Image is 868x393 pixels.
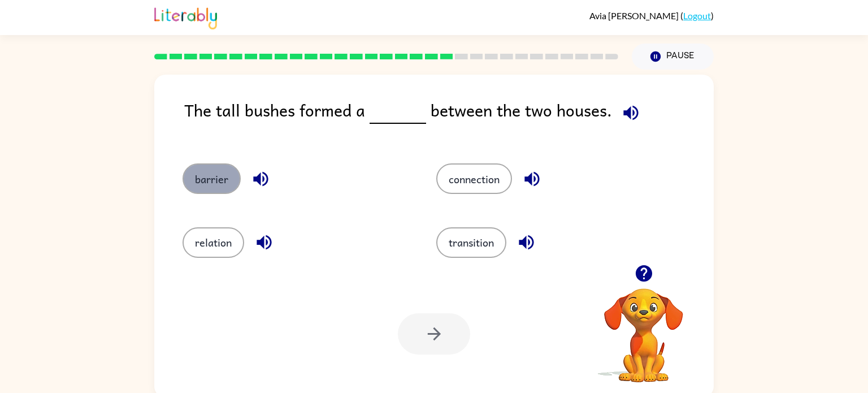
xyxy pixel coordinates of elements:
[436,227,506,258] button: transition
[183,163,241,194] button: barrier
[587,271,700,384] video: Your browser must support playing .mp4 files to use Literably. Please try using another browser.
[683,10,711,21] a: Logout
[154,5,217,29] img: Literably
[184,97,714,141] div: The tall bushes formed a between the two houses.
[589,10,714,21] div: ( )
[183,227,244,258] button: relation
[436,163,512,194] button: connection
[589,10,680,21] span: Avia [PERSON_NAME]
[632,44,714,70] button: Pause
